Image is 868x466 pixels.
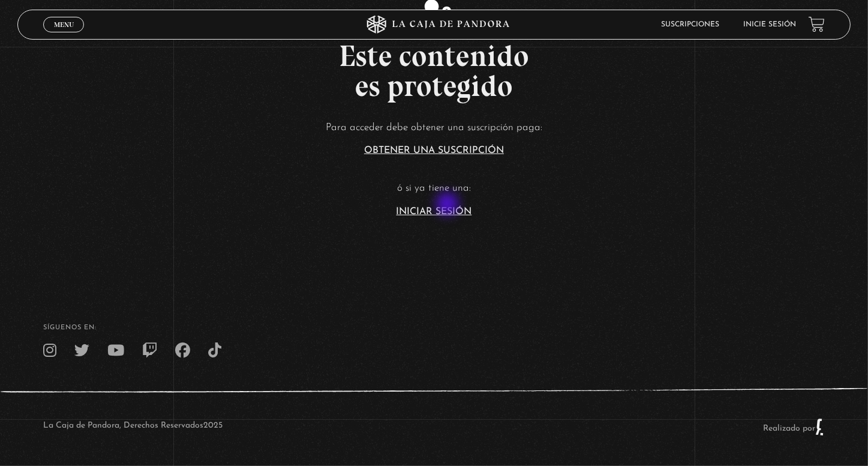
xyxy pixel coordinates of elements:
p: La Caja de Pandora, Derechos Reservados 2025 [43,418,223,436]
a: Inicie sesión [744,21,797,28]
a: Realizado por [764,424,825,433]
span: Menu [54,21,74,28]
h4: SÍguenos en: [43,324,824,331]
a: Suscripciones [662,21,720,28]
a: View your shopping cart [809,16,825,32]
span: Cerrar [50,31,78,39]
a: Obtener una suscripción [364,146,504,155]
a: Iniciar Sesión [397,207,472,217]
